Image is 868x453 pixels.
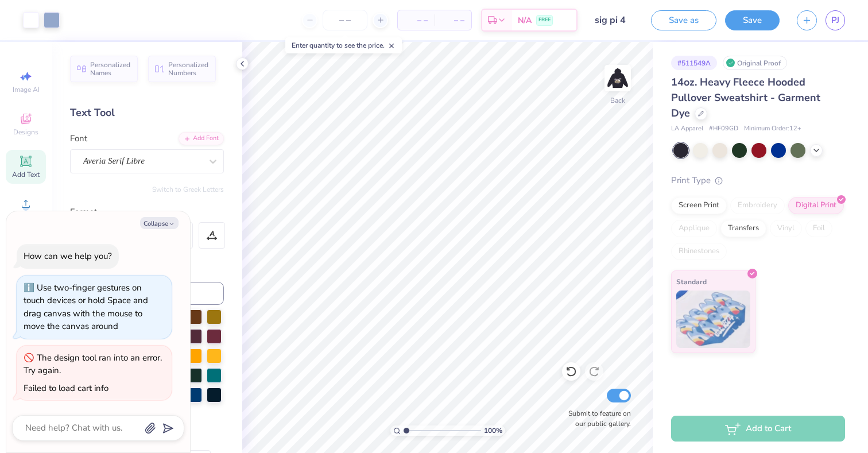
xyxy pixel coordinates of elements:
[586,9,642,32] input: Untitled Design
[13,85,40,94] span: Image AI
[140,217,179,229] button: Collapse
[720,220,766,237] div: Transfers
[725,10,780,30] button: Save
[152,185,224,194] button: Switch to Greek Letters
[676,291,750,348] img: Standard
[831,14,839,27] span: PJ
[538,16,551,24] span: FREE
[168,61,209,77] span: Personalized Numbers
[671,174,845,187] div: Print Type
[90,61,131,77] span: Personalized Names
[285,37,402,53] div: Enter quantity to see the price.
[788,197,844,214] div: Digital Print
[651,10,716,30] button: Save as
[671,56,717,70] div: # 511549A
[518,14,532,26] span: N/A
[24,282,148,332] div: Use two-finger gestures on touch devices or hold Space and drag canvas with the mouse to move the...
[671,75,820,120] span: 14oz. Heavy Fleece Hooded Pullover Sweatshirt - Garment Dye
[179,132,224,145] div: Add Font
[323,10,367,30] input: – –
[730,197,785,214] div: Embroidery
[405,14,428,26] span: – –
[484,425,502,436] span: 100 %
[676,276,707,288] span: Standard
[12,170,40,179] span: Add Text
[606,67,629,90] img: Back
[770,220,802,237] div: Vinyl
[13,127,38,137] span: Designs
[441,14,464,26] span: – –
[24,382,108,394] div: Failed to load cart info
[709,124,738,134] span: # HF09GD
[671,243,727,260] div: Rhinestones
[610,95,625,106] div: Back
[24,352,162,377] div: The design tool ran into an error. Try again.
[671,124,703,134] span: LA Apparel
[671,197,727,214] div: Screen Print
[805,220,832,237] div: Foil
[671,220,717,237] div: Applique
[70,206,225,219] div: Format
[70,105,224,121] div: Text Tool
[744,124,801,134] span: Minimum Order: 12 +
[70,132,87,145] label: Font
[562,408,631,429] label: Submit to feature on our public gallery.
[826,10,845,30] a: PJ
[24,250,112,262] div: How can we help you?
[723,56,787,70] div: Original Proof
